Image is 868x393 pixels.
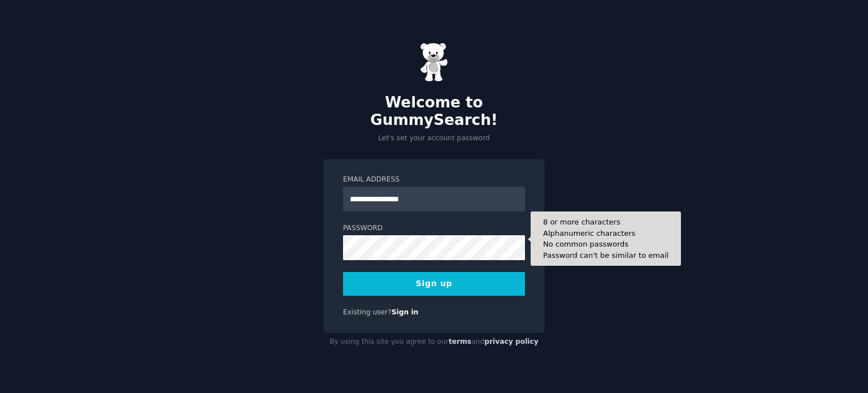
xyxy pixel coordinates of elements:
span: Existing user? [343,308,392,316]
label: Email Address [343,175,525,185]
button: Sign up [343,272,525,296]
p: Let's set your account password [323,133,545,144]
div: By using this site you agree to our and [323,333,545,351]
a: terms [449,338,471,346]
label: Password [343,223,525,234]
a: privacy policy [484,338,539,346]
a: Sign in [392,308,419,316]
h2: Welcome to GummySearch! [323,94,545,129]
img: Gummy Bear [420,42,448,82]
